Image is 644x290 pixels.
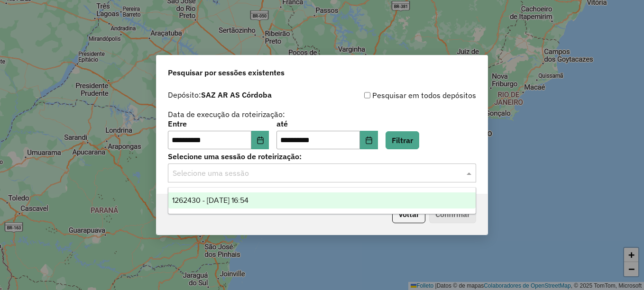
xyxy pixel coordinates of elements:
button: Elija la fecha [360,131,378,150]
button: Elija la fecha [251,131,269,150]
label: Selecione uma sessão de roteirização: [168,151,476,162]
strong: SAZ AR AS Córdoba [201,90,272,100]
label: até [276,118,377,129]
font: Pesquisar em todos depósitos [372,90,476,101]
span: Pesquisar por sessões existentes [168,67,285,78]
label: Entre [168,118,269,129]
label: Depósito: [168,89,272,100]
label: Data de execução da roteirização: [168,109,285,120]
button: Voltar [392,205,425,223]
ng-dropdown-panel: Lista de opciones [168,187,476,214]
span: 1262430 - [DATE] 16:54 [172,196,248,204]
button: Filtrar [386,131,419,149]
